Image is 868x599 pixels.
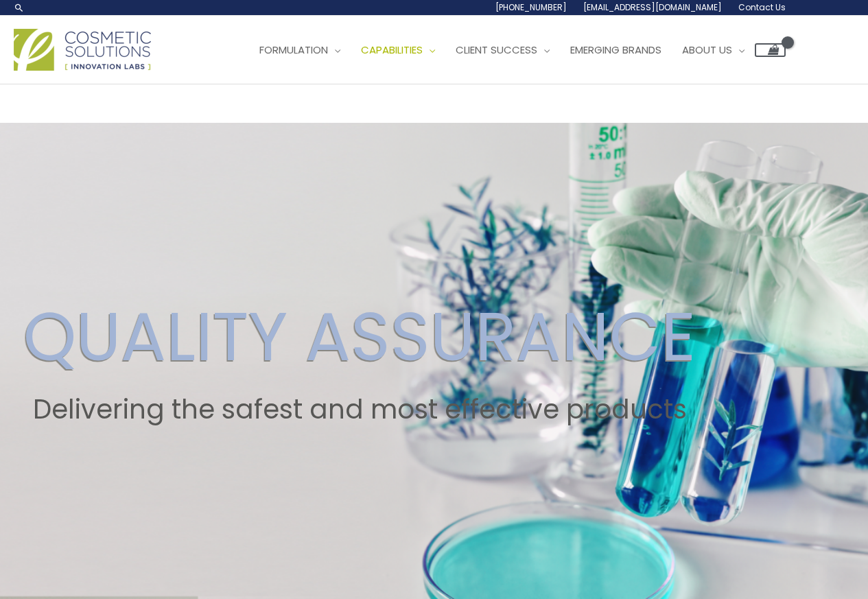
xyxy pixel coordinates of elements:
[456,43,537,57] span: Client Success
[14,2,25,13] a: Search icon link
[755,43,786,57] a: View Shopping Cart, empty
[361,43,423,57] span: Capabilities
[14,29,151,71] img: Cosmetic Solutions Logo
[570,43,661,57] span: Emerging Brands
[738,1,786,13] span: Contact Us
[682,43,732,57] span: About Us
[351,30,445,71] a: Capabilities
[239,30,786,71] nav: Site Navigation
[560,30,672,71] a: Emerging Brands
[23,296,696,377] h2: QUALITY ASSURANCE
[583,1,722,13] span: [EMAIL_ADDRESS][DOMAIN_NAME]
[445,30,560,71] a: Client Success
[23,394,696,425] h2: Delivering the safest and most effective products
[259,43,328,57] span: Formulation
[495,1,567,13] span: [PHONE_NUMBER]
[249,30,351,71] a: Formulation
[672,30,755,71] a: About Us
